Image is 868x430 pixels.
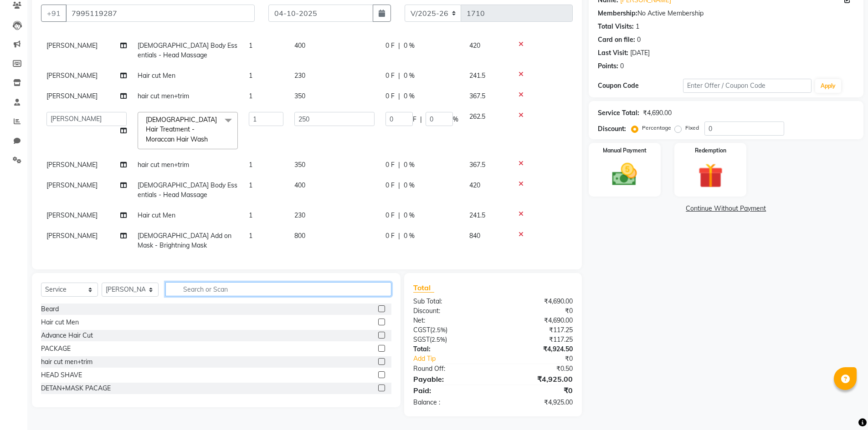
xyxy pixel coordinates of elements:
span: SGST [413,335,430,344]
span: [DEMOGRAPHIC_DATA] Add on Mask - Brightning Mask [138,232,231,249]
span: 230 [294,211,305,219]
span: 0 F [385,41,395,51]
span: [PERSON_NAME] [46,161,98,169]
span: 0 % [404,91,415,101]
span: 230 [294,71,305,80]
button: +91 [41,5,67,22]
span: F [413,115,416,124]
span: [DEMOGRAPHIC_DATA] Body Essentials - Head Massage [138,181,237,199]
span: 0 % [404,160,415,170]
label: Fixed [685,124,699,132]
span: 1 [249,232,252,240]
span: 0 F [385,231,395,241]
span: 400 [294,181,305,189]
input: Search or Scan [165,282,391,296]
div: Balance : [406,398,493,407]
div: ₹4,690.00 [643,108,672,118]
div: ₹0 [508,354,580,364]
span: CGST [413,326,430,334]
img: _cash.svg [604,160,645,189]
div: ₹4,924.50 [493,344,580,354]
span: hair cut men+trim [138,92,189,100]
label: Manual Payment [603,147,647,155]
span: 840 [469,232,480,240]
div: PACKAGE [41,344,71,354]
span: 2.5% [432,326,446,334]
img: _gift.svg [690,160,731,191]
a: Add Tip [406,354,507,364]
div: ₹0.50 [493,364,580,374]
span: 241.5 [469,211,485,219]
span: [PERSON_NAME] [46,92,98,100]
span: 0 % [404,41,415,51]
span: 0 % [404,181,415,190]
span: 1 [249,71,252,80]
span: 367.5 [469,161,485,169]
div: No Active Membership [598,9,854,18]
span: 350 [294,161,305,169]
div: ₹0 [493,306,580,316]
span: Hair cut Men [138,71,175,80]
span: 0 F [385,91,395,101]
div: Total Visits: [598,22,634,31]
span: 2.5% [431,336,445,343]
div: ₹4,925.00 [493,374,580,384]
div: Beard [41,304,59,314]
span: hair cut men+trim [138,161,189,169]
span: 1 [249,161,252,169]
div: DETAN+MASK PACAGE [41,384,111,393]
div: ₹4,925.00 [493,398,580,407]
div: Hair cut Men [41,318,79,327]
div: Card on file: [598,35,635,45]
span: 241.5 [469,71,485,80]
span: | [398,160,400,170]
span: 367.5 [469,92,485,100]
span: % [453,115,458,124]
div: ₹0 [493,385,580,396]
div: Coupon Code [598,81,683,91]
a: x [208,135,212,143]
span: Total [413,283,434,293]
div: [DATE] [630,48,650,58]
div: Discount: [406,306,493,316]
div: Total: [406,344,493,354]
span: | [398,211,400,220]
span: | [398,41,400,51]
div: Points: [598,61,618,71]
span: 0 % [404,211,415,220]
a: Continue Without Payment [591,204,862,213]
div: Membership: [598,9,637,18]
span: 1 [249,181,252,189]
span: 420 [469,181,480,189]
span: | [398,231,400,241]
label: Percentage [642,124,671,132]
span: 0 F [385,181,395,190]
div: Sub Total: [406,297,493,306]
div: Last Visit: [598,48,628,58]
span: 262.5 [469,112,485,121]
div: 1 [636,22,639,31]
div: ( ) [406,325,493,335]
span: [PERSON_NAME] [46,211,98,219]
div: 0 [620,61,624,71]
div: Service Total: [598,108,639,118]
span: 0 % [404,71,415,81]
button: Apply [815,79,841,93]
div: 0 [637,35,641,45]
div: Advance Hair Cut [41,331,93,340]
span: 1 [249,211,252,219]
div: Paid: [406,385,493,396]
span: | [398,91,400,101]
span: | [398,181,400,190]
span: [PERSON_NAME] [46,181,98,189]
div: ₹117.25 [493,325,580,335]
span: 0 F [385,71,395,81]
div: Round Off: [406,364,493,374]
span: | [398,71,400,81]
span: 0 F [385,160,395,170]
div: Discount: [598,124,626,134]
span: 1 [249,92,252,100]
span: 350 [294,92,305,100]
span: [PERSON_NAME] [46,41,98,50]
div: ₹4,690.00 [493,297,580,306]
